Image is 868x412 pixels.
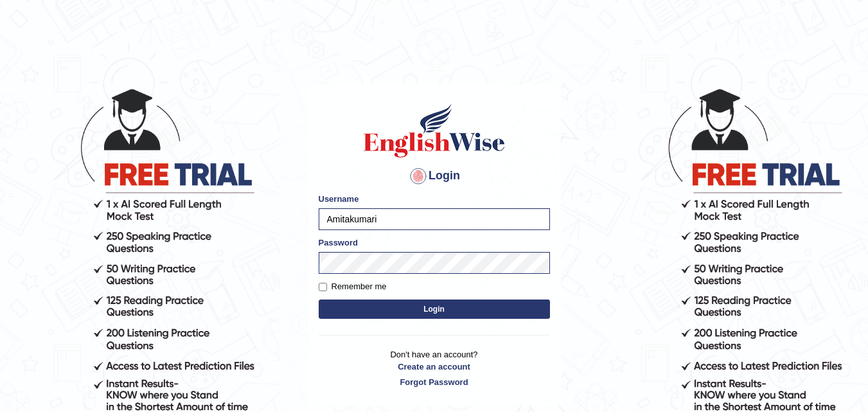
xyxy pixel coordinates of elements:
[361,102,508,159] img: Logo of English Wise sign in for intelligent practice with AI
[319,283,327,291] input: Remember me
[319,166,550,186] h4: Login
[319,237,358,249] label: Password
[319,348,550,388] p: Don't have an account?
[319,376,550,388] a: Forgot Password
[319,193,359,205] label: Username
[319,300,550,319] button: Login
[319,280,387,293] label: Remember me
[319,361,550,373] a: Create an account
